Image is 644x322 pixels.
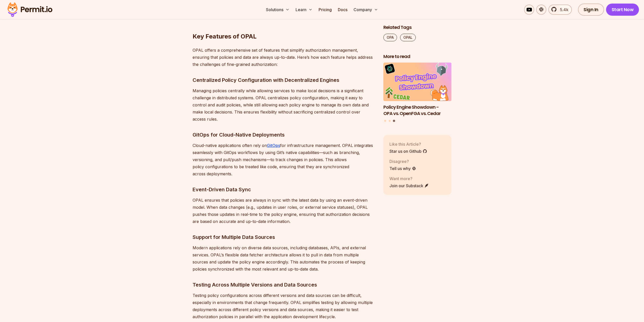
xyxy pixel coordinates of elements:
[383,104,452,117] h3: Policy Engine Showdown - OPA vs. OpenFGA vs. Cedar
[383,63,452,101] img: Policy Engine Showdown - OPA vs. OpenFGA vs. Cedar
[383,63,452,123] div: Posts
[384,120,386,122] button: Go to slide 1
[193,292,375,320] p: Testing policy configurations across different versions and data sources can be difficult, especi...
[351,5,380,15] button: Company
[193,87,375,123] p: Managing policies centrally while allowing services to make local decisions is a significant chal...
[193,233,375,241] h3: Support for Multiple Data Sources
[389,120,391,122] button: Go to slide 2
[389,176,429,182] p: Want more?
[389,141,427,147] p: Like this Article?
[294,5,315,15] button: Learn
[336,5,349,15] a: Docs
[393,120,395,122] button: Go to slide 3
[389,148,427,154] a: Star us on Github
[383,63,452,117] a: Policy Engine Showdown - OPA vs. OpenFGA vs. Cedar Policy Engine Showdown - OPA vs. OpenFGA vs. C...
[193,185,375,194] h3: Event-Driven Data Sync
[606,4,639,16] a: Start Now
[193,47,375,68] p: OPAL offers a comprehensive set of features that simplify authorization management, ensuring that...
[383,63,452,117] li: 3 of 3
[193,131,375,139] h3: GitOps for Cloud-Native Deployments
[317,5,334,15] a: Pricing
[383,24,452,31] h2: Related Tags
[578,4,604,16] a: Sign In
[267,143,280,148] a: GitOps
[557,7,568,13] span: 5.4k
[383,53,452,60] h2: More to read
[193,12,375,41] h2: Key Features of OPAL
[5,1,55,18] img: Permit logo
[193,244,375,273] p: Modern applications rely on diverse data sources, including databases, APIs, and external service...
[264,5,292,15] button: Solutions
[389,165,416,172] a: Tell us why
[193,76,375,84] h3: Centralized Policy Configuration with Decentralized Engines
[383,34,397,41] a: OPA
[193,281,375,289] h3: Testing Across Multiple Versions and Data Sources
[400,34,416,41] a: OPAL
[389,158,416,164] p: Disagree?
[548,5,572,15] a: 5.4k
[193,142,375,177] p: Cloud-native applications often rely on for infrastructure management. OPAL integrates seamlessly...
[389,183,429,189] a: Join our Substack
[193,197,375,225] p: OPAL ensures that policies are always in sync with the latest data by using an event-driven model...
